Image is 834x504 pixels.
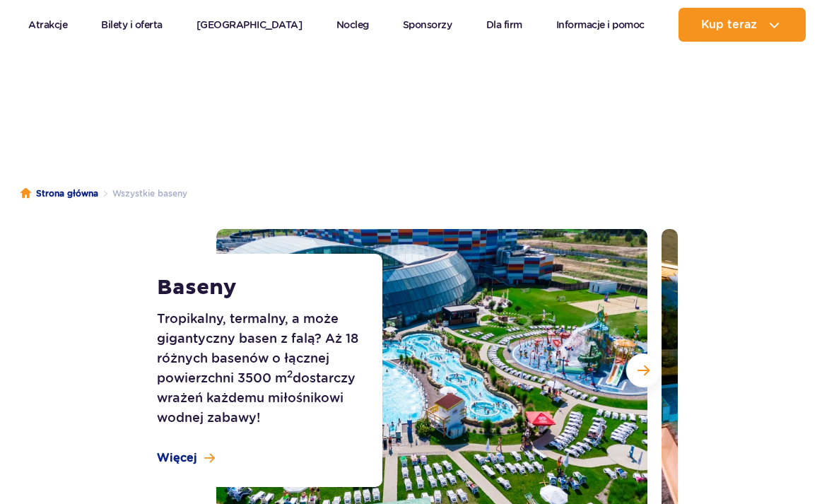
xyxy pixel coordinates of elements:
span: Więcej [157,450,197,466]
h1: Baseny [157,275,371,300]
a: Strona główna [20,187,98,201]
li: Wszystkie baseny [98,187,187,201]
sup: 2 [287,368,293,380]
a: Sponsorzy [403,8,452,42]
a: Nocleg [336,8,369,42]
p: Tropikalny, termalny, a może gigantyczny basen z falą? Aż 18 różnych basenów o łącznej powierzchn... [157,309,371,428]
a: Informacje i pomoc [556,8,645,42]
a: Atrakcje [28,8,67,42]
a: Dla firm [486,8,522,42]
a: Więcej [157,450,215,466]
button: Kup teraz [679,8,806,42]
button: Następny slajd [626,353,660,387]
a: Bilety i oferta [101,8,163,42]
a: [GEOGRAPHIC_DATA] [196,8,303,42]
span: Kup teraz [701,18,757,31]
